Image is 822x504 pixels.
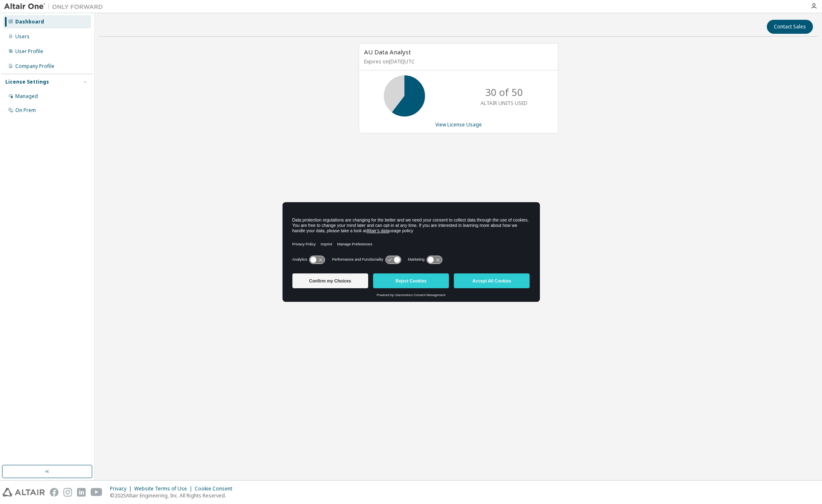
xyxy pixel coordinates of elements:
div: License Settings [5,79,49,85]
div: On Prem [15,107,36,114]
button: Contact Sales [767,20,813,34]
img: altair_logo.svg [2,488,45,497]
img: facebook.svg [50,488,58,497]
div: Cookie Consent [195,485,237,492]
p: © 2025 Altair Engineering, Inc. All Rights Reserved. [110,492,237,499]
img: linkedin.svg [77,488,86,497]
p: 30 of 50 [485,85,523,99]
div: Company Profile [15,63,54,70]
img: youtube.svg [91,488,103,497]
img: Altair One [4,2,107,11]
div: User Profile [15,48,43,55]
span: AU Data Analyst [364,48,411,56]
div: Privacy [110,485,134,492]
p: Expires on [DATE] UTC [364,58,551,65]
a: View License Usage [435,121,482,128]
div: Website Terms of Use [134,485,195,492]
div: Dashboard [15,19,44,25]
p: ALTAIR UNITS USED [481,100,528,107]
div: Users [15,33,30,40]
img: instagram.svg [63,488,72,497]
div: Managed [15,93,38,100]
